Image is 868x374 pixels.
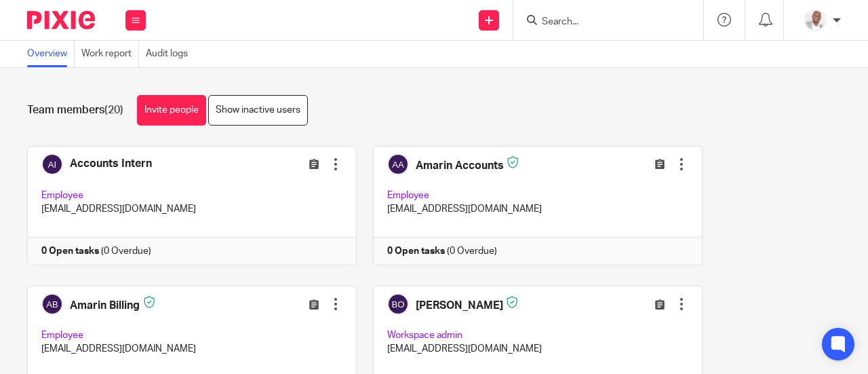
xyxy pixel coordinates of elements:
[27,103,123,117] h1: Team members
[146,41,195,67] a: Audit logs
[81,41,139,67] a: Work report
[804,10,826,31] img: Paul%20S%20-%20Picture.png
[104,105,123,115] span: (20)
[208,95,308,126] a: Show inactive users
[137,95,206,126] a: Invite people
[540,16,663,29] input: Search
[27,41,75,67] a: Overview
[27,11,95,29] img: Pixie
